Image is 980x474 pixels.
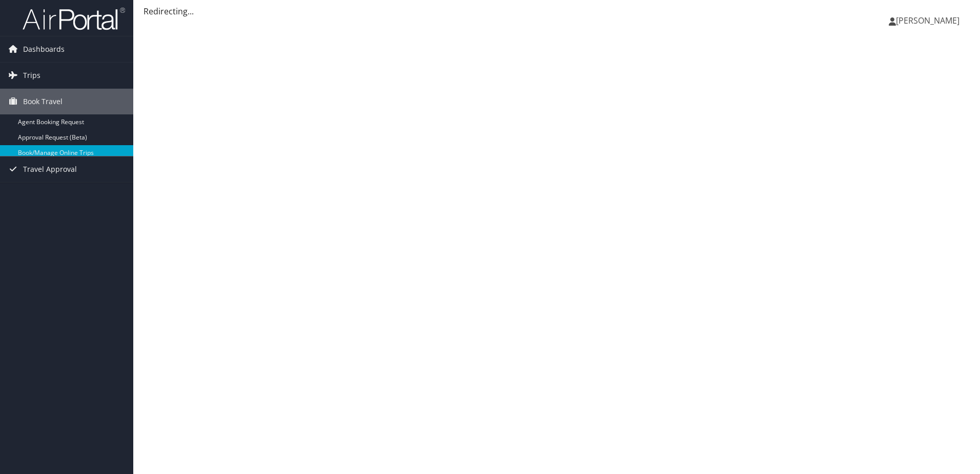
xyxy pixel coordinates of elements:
[23,156,77,182] span: Travel Approval
[23,63,40,88] span: Trips
[23,89,63,114] span: Book Travel
[889,5,970,36] a: [PERSON_NAME]
[23,36,65,62] span: Dashboards
[896,15,959,26] span: [PERSON_NAME]
[144,5,970,17] div: Redirecting...
[23,7,125,31] img: airportal-logo.png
